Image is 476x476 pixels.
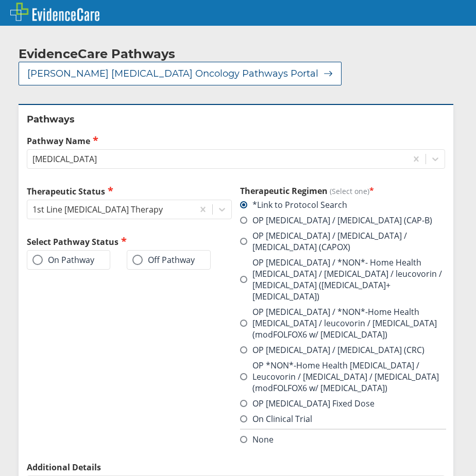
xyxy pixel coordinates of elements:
img: EvidenceCare [10,3,99,21]
label: On Pathway [32,255,94,265]
label: OP [MEDICAL_DATA] / [MEDICAL_DATA] / [MEDICAL_DATA] (CAPOX) [240,230,445,253]
label: None [240,434,274,445]
h2: Select Pathway Status [27,236,232,248]
label: OP [MEDICAL_DATA] / *NON*- Home Health [MEDICAL_DATA] / [MEDICAL_DATA] / leucovorin / [MEDICAL_DA... [240,257,445,302]
label: Therapeutic Status [27,185,232,197]
label: *Link to Protocol Search [240,199,347,210]
h2: Pathways [27,113,445,126]
span: [PERSON_NAME] [MEDICAL_DATA] Oncology Pathways Portal [27,67,318,80]
div: [MEDICAL_DATA] [32,153,97,165]
span: (Select one) [330,186,369,196]
label: OP [MEDICAL_DATA] / *NON*-Home Health [MEDICAL_DATA] / leucovorin / [MEDICAL_DATA] (modFOLFOX6 w/... [240,306,445,340]
label: OP [MEDICAL_DATA] / [MEDICAL_DATA] (CAP-B) [240,215,432,226]
h2: EvidenceCare Pathways [19,46,175,62]
label: OP *NON*-Home Health [MEDICAL_DATA] / Leucovorin / [MEDICAL_DATA] / [MEDICAL_DATA] (modFOLFOX6 w/... [240,360,445,394]
label: On Clinical Trial [240,413,312,425]
div: 1st Line [MEDICAL_DATA] Therapy [32,204,163,215]
label: Additional Details [27,462,445,473]
label: OP [MEDICAL_DATA] / [MEDICAL_DATA] (CRC) [240,344,424,356]
h3: Therapeutic Regimen [240,185,445,197]
label: Off Pathway [132,255,195,265]
label: Pathway Name [27,135,445,147]
button: [PERSON_NAME] [MEDICAL_DATA] Oncology Pathways Portal [19,62,342,85]
label: OP [MEDICAL_DATA] Fixed Dose [240,398,375,409]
